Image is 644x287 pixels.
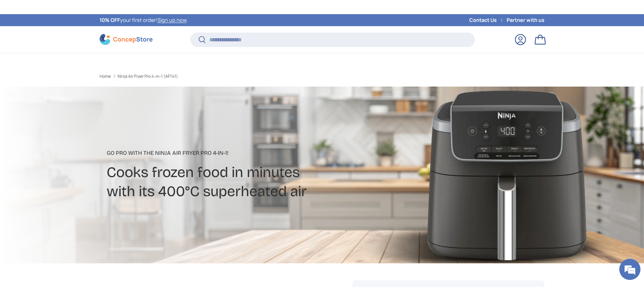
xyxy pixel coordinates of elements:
strong: 10% OFF [100,17,120,23]
a: Sign up now [157,17,186,23]
p: Go Pro with the Ninja Air Fryer Pro 4-in-1! ​ [107,149,378,157]
h2: Cooks frozen food in minutes with its 400°C superheated air [107,163,378,201]
a: Ninja Air Fryer Pro 4-in-1 (AF141) [118,74,178,78]
img: ConcepStore [100,34,153,45]
nav: Breadcrumbs [100,73,335,80]
p: your first order! . [100,16,188,24]
a: Home [100,74,111,78]
a: Partner with us [507,16,544,24]
a: Contact Us [469,16,507,24]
